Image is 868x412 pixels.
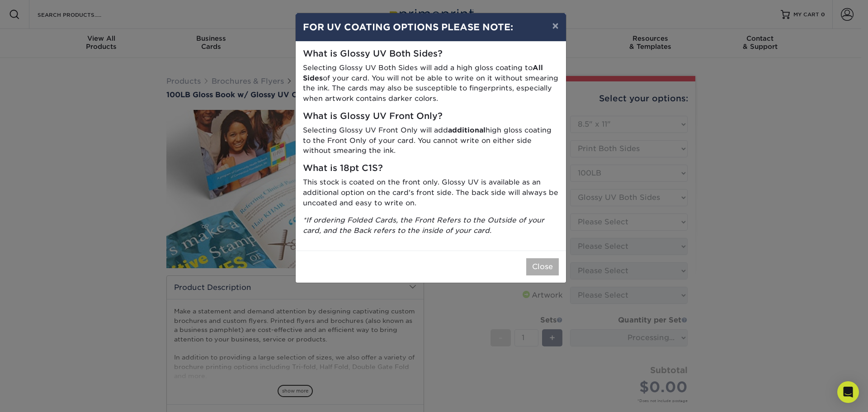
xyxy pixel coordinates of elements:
h4: FOR UV COATING OPTIONS PLEASE NOTE: [303,20,559,34]
strong: All Sides [303,63,543,82]
div: Open Intercom Messenger [837,381,859,403]
p: This stock is coated on the front only. Glossy UV is available as an additional option on the car... [303,177,559,208]
i: *If ordering Folded Cards, the Front Refers to the Outside of your card, and the Back refers to t... [303,216,544,235]
strong: additional [448,126,486,134]
button: × [545,13,566,38]
h5: What is 18pt C1S? [303,163,559,174]
p: Selecting Glossy UV Both Sides will add a high gloss coating to of your card. You will not be abl... [303,63,559,104]
button: Close [526,258,559,275]
h5: What is Glossy UV Front Only? [303,111,559,122]
p: Selecting Glossy UV Front Only will add high gloss coating to the Front Only of your card. You ca... [303,125,559,156]
h5: What is Glossy UV Both Sides? [303,49,559,59]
